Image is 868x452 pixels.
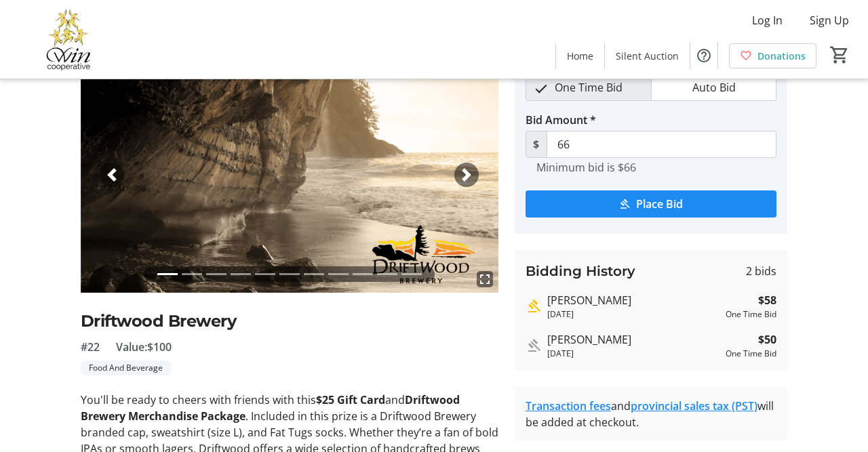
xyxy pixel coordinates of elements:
label: Bid Amount * [526,112,596,128]
a: Home [556,43,604,68]
mat-icon: Highest bid [526,298,542,314]
a: Donations [729,43,816,68]
span: One Time Bid [547,75,631,100]
div: [PERSON_NAME] [547,292,721,308]
a: provincial sales tax (PST) [631,398,757,413]
button: Place Bid [526,190,777,218]
span: Home [567,49,593,63]
img: Victoria Women In Need Community Cooperative's Logo [8,5,129,73]
span: Log In [752,12,783,28]
h3: Bidding History [526,261,635,281]
span: $ [526,131,547,158]
strong: $50 [758,331,776,348]
span: Auto Bid [684,75,744,100]
tr-label-badge: Food And Beverage [81,361,171,375]
button: Cart [827,43,852,67]
mat-icon: fullscreen [477,271,493,287]
span: Sign Up [810,12,849,28]
span: Silent Auction [616,49,679,63]
span: #22 [81,339,100,355]
span: Donations [757,49,806,63]
span: Place Bid [636,196,683,212]
div: One Time Bid [726,348,776,360]
mat-icon: Outbid [526,337,542,354]
div: [DATE] [547,348,721,360]
a: Silent Auction [605,43,690,68]
div: and will be added at checkout. [526,398,777,430]
div: [DATE] [547,308,721,321]
span: Value: $100 [116,339,172,355]
a: Transaction fees [526,398,611,413]
span: 2 bids [746,263,776,279]
strong: Driftwood Brewery Merchandise Package [81,392,460,424]
strong: $58 [758,292,776,308]
button: Sign Up [799,9,860,31]
tr-hint: Minimum bid is $66 [536,161,636,174]
img: Image [81,58,498,293]
button: Help [690,42,717,69]
button: Log In [741,9,793,31]
div: [PERSON_NAME] [547,331,721,348]
h2: Driftwood Brewery [81,309,498,333]
div: One Time Bid [726,308,776,321]
strong: $25 Gift Card [316,392,385,407]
